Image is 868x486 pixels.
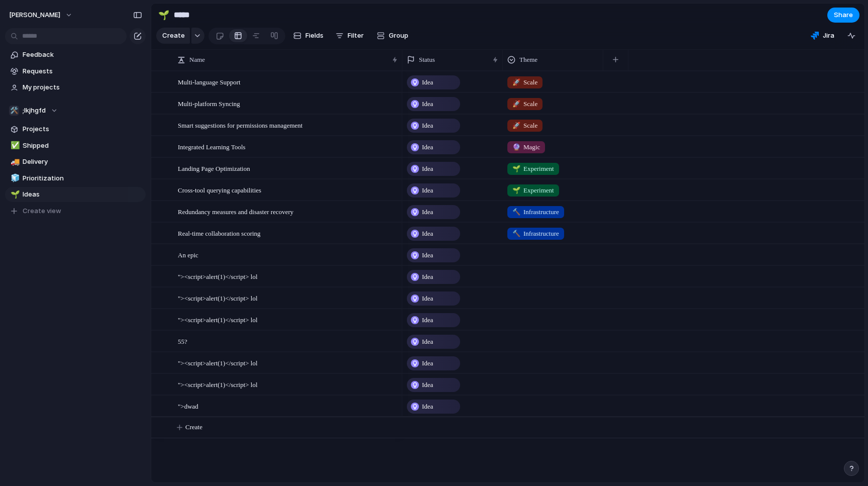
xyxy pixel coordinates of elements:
span: 🌱 [512,186,520,194]
button: 🚚 [9,157,19,167]
span: 🔨 [512,230,520,237]
span: 🌱 [512,165,520,172]
span: Requests [23,66,142,76]
span: Feedback [23,50,142,60]
span: Share [834,10,853,20]
span: [PERSON_NAME] [9,10,60,20]
span: Idea [422,315,433,325]
span: Idea [422,99,433,109]
span: 🚀 [512,78,520,86]
div: 🚚 [11,156,18,168]
span: An epic [178,249,198,260]
span: Multi-language Support [178,76,241,87]
span: Idea [422,294,433,304]
span: Multi-platform Syncing [178,98,240,109]
span: Idea [422,337,433,347]
span: Projects [23,124,142,134]
button: 🧊 [9,173,19,183]
span: 🔨 [512,208,520,216]
span: "><script>alert(1)</script> lol [178,357,258,368]
button: 🌱 [156,7,172,23]
span: Integrated Learning Tools [178,141,246,152]
button: Create [156,28,190,44]
span: Cross-tool querying capabilities [178,184,261,196]
a: 🌱Ideas [5,187,146,202]
span: Jira [823,31,834,41]
span: Idea [422,229,433,239]
a: Feedback [5,47,146,62]
span: Create view [23,206,61,216]
span: 🔮 [512,143,520,151]
span: Infrastructure [512,229,559,239]
span: Prioritization [23,173,142,183]
span: Infrastructure [512,207,559,217]
span: Idea [422,402,433,412]
span: Theme [519,55,537,65]
a: Requests [5,64,146,79]
a: ✅Shipped [5,138,146,153]
span: Idea [422,164,433,174]
span: Scale [512,121,537,131]
span: Landing Page Optimization [178,162,250,174]
span: Idea [422,77,433,87]
span: Smart suggestions for permissions management [178,119,302,131]
span: Scale [512,99,537,109]
span: ;lkjhgfd [23,106,46,116]
span: Redundancy measures and disaster recovery [178,206,293,217]
span: Idea [422,121,433,131]
div: 🌱 [158,8,169,22]
span: "><script>alert(1)</script> lol [178,270,258,282]
span: Create [185,422,202,432]
span: Idea [422,380,433,390]
a: 🧊Prioritization [5,171,146,186]
span: Filter [348,31,364,41]
span: Idea [422,185,433,196]
span: Scale [512,77,537,87]
span: "><script>alert(1)</script> lol [178,314,258,325]
span: "><script>alert(1)</script> lol [178,292,258,304]
div: 🛠️ [9,106,19,116]
span: Experiment [512,185,554,196]
span: Experiment [512,164,554,174]
button: 🌱 [9,189,19,200]
span: Shipped [23,141,142,151]
div: 🌱 [11,189,18,201]
span: Idea [422,358,433,368]
button: Fields [289,28,328,44]
div: ✅ [11,140,18,151]
div: 🧊 [11,172,18,184]
span: Idea [422,272,433,282]
button: Create view [5,204,146,219]
span: My projects [23,82,142,92]
button: Group [372,28,413,44]
span: 55? [178,335,187,347]
button: Jira [807,28,838,43]
span: 🚀 [512,122,520,129]
span: Status [419,55,435,65]
button: ✅ [9,141,19,151]
button: Share [827,8,859,23]
span: Ideas [23,189,142,200]
span: Delivery [23,157,142,167]
span: Fields [305,31,323,41]
span: Real-time collaboration scoring [178,227,261,239]
span: "><script>alert(1)</script> lol [178,378,258,390]
span: Group [389,31,408,41]
a: My projects [5,80,146,95]
span: 🚀 [512,100,520,108]
span: Name [189,55,205,65]
span: Idea [422,250,433,260]
span: Idea [422,207,433,217]
button: Filter [332,28,368,44]
span: Create [162,31,185,41]
button: [PERSON_NAME] [5,7,78,23]
button: 🛠️;lkjhgfd [5,103,146,118]
a: Projects [5,122,146,137]
span: Idea [422,142,433,152]
a: 🚚Delivery [5,154,146,169]
span: Magic [512,142,540,152]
